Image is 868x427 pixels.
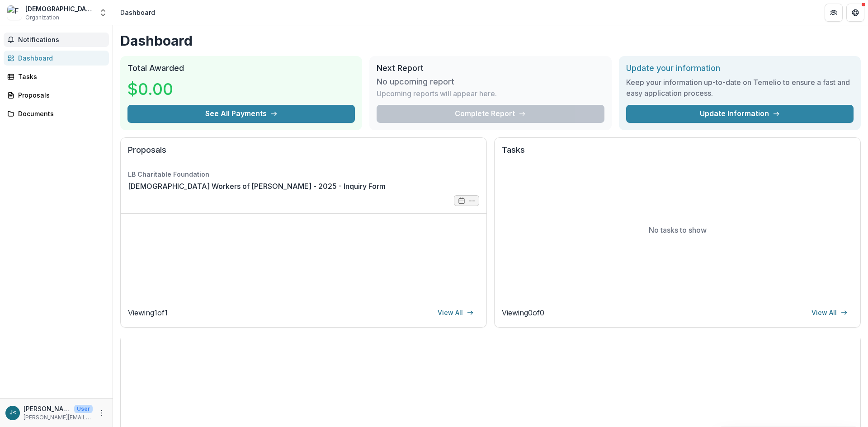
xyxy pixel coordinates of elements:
[127,63,355,73] h2: Total Awarded
[120,33,861,49] h1: Dashboard
[127,77,195,101] h3: $0.00
[25,4,93,14] div: [DEMOGRAPHIC_DATA] Workers of [PERSON_NAME]
[4,88,109,103] a: Proposals
[24,413,93,422] p: [PERSON_NAME][EMAIL_ADDRESS][PERSON_NAME][DOMAIN_NAME]
[432,305,479,320] a: View All
[18,109,102,118] div: Documents
[806,305,853,320] a: View All
[626,77,854,99] h3: Keep your information up-to-date on Temelio to ensure a fast and easy application process.
[4,33,109,47] button: Notifications
[25,14,59,22] span: Organization
[4,69,109,84] a: Tasks
[18,90,102,100] div: Proposals
[626,105,854,123] a: Update Information
[128,181,386,192] a: [DEMOGRAPHIC_DATA] Workers of [PERSON_NAME] - 2025 - Inquiry Form
[4,51,109,66] a: Dashboard
[18,36,105,44] span: Notifications
[117,6,159,19] nav: breadcrumb
[128,307,168,318] p: Viewing 1 of 1
[4,106,109,121] a: Documents
[502,307,544,318] p: Viewing 0 of 0
[7,5,22,20] img: Franciscan Workers of Junipero Serra
[128,145,479,162] h2: Proposals
[74,405,93,413] p: User
[626,63,854,73] h2: Update your information
[377,63,604,73] h2: Next Report
[120,8,155,17] div: Dashboard
[502,145,853,162] h2: Tasks
[97,4,109,22] button: Open entity switcher
[825,4,843,22] button: Partners
[96,408,107,418] button: More
[18,53,102,63] div: Dashboard
[649,225,707,235] p: No tasks to show
[9,410,16,416] div: Jill Allen <jill.allen@dorothysplace.org>
[377,77,454,87] h3: No upcoming report
[24,404,71,413] p: [PERSON_NAME] <[PERSON_NAME][EMAIL_ADDRESS][PERSON_NAME][DOMAIN_NAME]>
[127,105,355,123] button: See All Payments
[377,88,497,99] p: Upcoming reports will appear here.
[846,4,864,22] button: Get Help
[18,72,102,81] div: Tasks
